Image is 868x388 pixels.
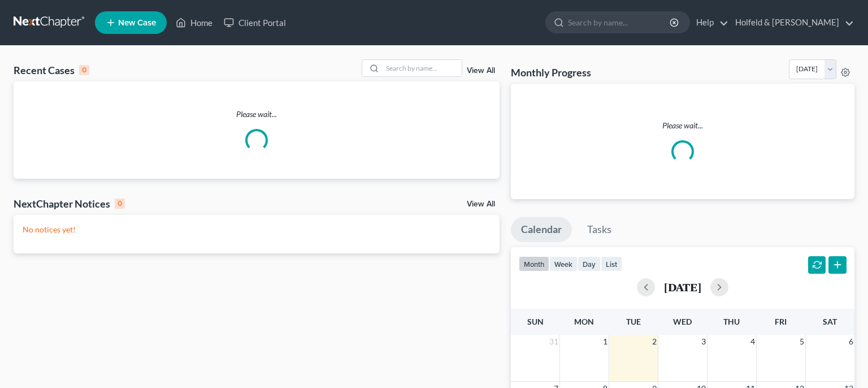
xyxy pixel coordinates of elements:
span: 3 [700,335,707,348]
a: Help [691,12,728,33]
a: Tasks [577,217,622,242]
button: week [549,256,578,271]
a: View All [467,67,495,75]
span: Thu [723,317,740,326]
span: New Case [118,19,156,27]
span: 31 [548,335,559,348]
div: 0 [115,199,125,209]
a: View All [467,200,495,208]
a: Calendar [511,217,572,242]
span: Sun [527,317,544,326]
button: month [519,256,549,271]
span: Sat [823,317,837,326]
span: 6 [848,335,854,348]
div: 0 [79,65,89,75]
div: Recent Cases [14,63,89,77]
span: Wed [673,317,692,326]
span: 5 [798,335,805,348]
a: Home [170,12,218,33]
span: Fri [775,317,787,326]
a: Holfeld & [PERSON_NAME] [730,12,854,33]
p: Please wait... [520,120,845,131]
h3: Monthly Progress [511,66,591,79]
p: No notices yet! [23,224,491,235]
span: Mon [574,317,594,326]
div: NextChapter Notices [14,197,125,210]
button: list [601,256,622,271]
span: 2 [651,335,658,348]
button: day [578,256,601,271]
p: Please wait... [14,109,500,120]
span: 1 [602,335,609,348]
input: Search by name... [383,60,462,76]
span: Tue [626,317,641,326]
input: Search by name... [568,12,671,33]
span: 4 [749,335,756,348]
a: Client Portal [218,12,292,33]
h2: [DATE] [664,281,701,293]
